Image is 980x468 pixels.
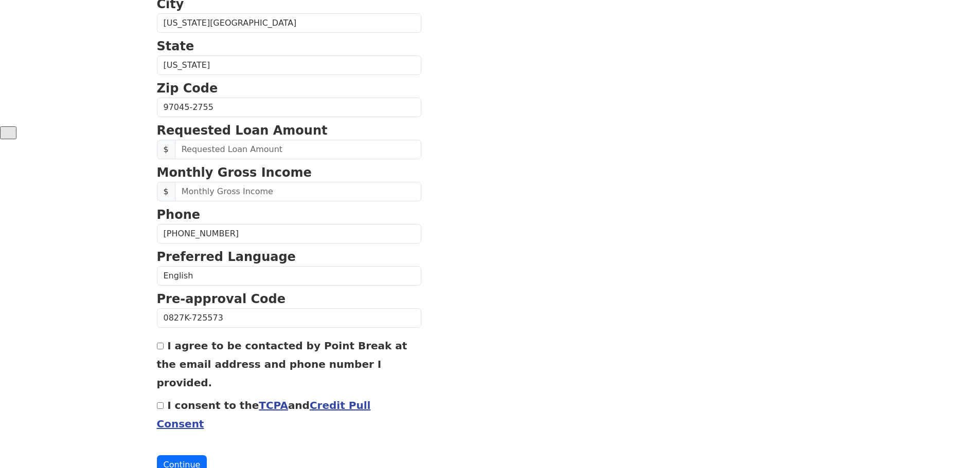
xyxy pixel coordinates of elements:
[175,140,421,159] input: Requested Loan Amount
[157,182,175,201] span: $
[157,308,421,328] input: Pre-approval Code
[157,208,201,222] strong: Phone
[157,140,175,159] span: $
[175,182,421,201] input: Monthly Gross Income
[157,399,371,430] label: I consent to the and
[157,250,296,264] strong: Preferred Language
[157,292,286,306] strong: Pre-approval Code
[157,340,407,389] label: I agree to be contacted by Point Break at the email address and phone number I provided.
[157,163,421,182] p: Monthly Gross Income
[157,224,421,244] input: Phone
[259,399,288,411] a: TCPA
[157,123,328,138] strong: Requested Loan Amount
